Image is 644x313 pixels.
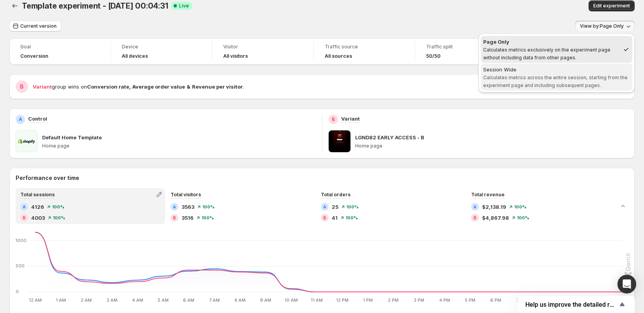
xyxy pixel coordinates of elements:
text: 7 PM [516,297,527,303]
text: 2 PM [388,297,399,303]
a: Traffic split50/50 [426,43,505,60]
p: Control [28,115,47,123]
span: Device [122,44,201,50]
strong: Average order value [132,84,185,90]
button: Show survey - Help us improve the detailed report for A/B campaigns [525,300,627,309]
p: Home page [355,143,629,149]
h4: All devices [122,53,148,59]
text: 7 AM [209,297,220,303]
a: Traffic sourceAll sources [325,43,404,60]
span: Help us improve the detailed report for A/B campaigns [525,301,617,308]
span: 41 [332,214,338,222]
text: 11 AM [311,297,323,303]
span: Goal [20,44,100,50]
span: 100 % [201,215,214,220]
h2: B [473,215,477,220]
p: LGND82 EARLY ACCESS - B [355,133,424,141]
span: 100 % [345,215,358,220]
text: 0 [16,289,19,294]
text: 4 AM [132,297,143,303]
span: Total sessions [20,192,55,197]
button: View by:Page Only [575,21,635,32]
span: $2,138.19 [482,203,506,211]
span: Total visitors [171,192,201,197]
span: Live [179,3,189,9]
span: 100 % [514,205,527,209]
span: Calculates metrics exclusively on the experiment page without including data from other pages. [483,47,610,60]
text: 3 AM [107,297,117,303]
div: Open Intercom Messenger [617,275,636,293]
h2: Performance over time [16,174,628,182]
button: Edit experiment [589,0,635,11]
span: Current version [20,23,57,29]
text: 5 AM [158,297,169,303]
text: 9 AM [260,297,271,303]
text: 5 PM [465,297,475,303]
span: 3516 [181,214,194,222]
span: 100 % [202,205,215,209]
span: Visitor [223,44,302,50]
span: 25 [332,203,338,211]
span: Template experiment - [DATE] 00:04:31 [22,1,168,11]
span: Total orders [321,192,350,197]
div: Session Wide [483,66,630,73]
span: Traffic split [426,44,505,50]
p: Default Home Template [42,133,102,141]
span: 4126 [31,203,44,211]
img: Default Home Template [16,130,37,152]
text: 6 PM [490,297,501,303]
h2: B [23,215,26,220]
span: Total revenue [471,192,505,197]
h2: B [20,83,24,91]
h2: B [332,116,335,123]
text: 4 PM [439,297,450,303]
button: Back [9,0,20,11]
strong: , [129,84,131,90]
text: 1 PM [363,297,373,303]
span: 100 % [52,205,64,209]
span: 3563 [181,203,194,211]
span: 50/50 [426,53,441,59]
span: 4003 [31,214,45,222]
strong: Conversion rate [87,84,129,90]
span: $4,867.98 [482,214,509,222]
a: DeviceAll devices [122,43,201,60]
h2: A [473,205,477,209]
span: group wins on . [33,84,244,90]
a: VisitorAll visitors [223,43,302,60]
span: Edit experiment [593,3,630,9]
text: 2 AM [81,297,92,303]
button: Collapse chart [617,201,628,212]
h2: A [173,205,176,209]
img: LGND82 EARLY ACCESS - B [329,130,350,152]
strong: & [187,84,190,90]
text: 12 AM [29,297,42,303]
text: 6 AM [183,297,194,303]
button: Current version [9,21,61,32]
span: Conversion [20,53,48,59]
text: 3 PM [414,297,424,303]
text: 1 AM [56,297,66,303]
text: 1000 [16,238,27,243]
strong: Revenue per visitor [192,84,243,90]
h4: All visitors [223,53,248,59]
p: Variant [341,115,360,123]
span: Variant [33,84,52,90]
h2: A [23,205,26,209]
span: 100 % [346,205,359,209]
span: Traffic source [325,44,404,50]
a: GoalConversion [20,43,100,60]
h4: All sources [325,53,352,59]
h2: A [19,116,22,123]
p: Home page [42,143,316,149]
text: 12 PM [336,297,349,303]
h2: B [323,215,326,220]
div: Page Only [483,38,620,46]
span: View by: Page Only [580,23,624,29]
h2: A [323,205,326,209]
text: 10 AM [285,297,298,303]
h2: B [173,215,176,220]
text: 500 [16,263,25,269]
span: Calculates metrics across the entire session, starting from the experiment page and including sub... [483,75,628,88]
span: 100 % [53,215,65,220]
